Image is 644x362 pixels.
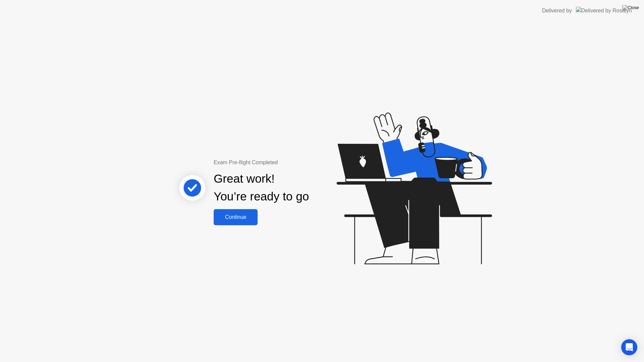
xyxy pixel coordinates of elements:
img: Delivered by Rosalyn [576,7,632,14]
div: Continue [216,214,256,220]
img: Close [622,5,639,10]
div: Delivered by [542,7,572,15]
div: Open Intercom Messenger [621,339,637,355]
button: Continue [214,209,258,225]
div: Exam Pre-flight Completed [214,159,352,167]
div: Great work! You’re ready to go [214,170,309,205]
